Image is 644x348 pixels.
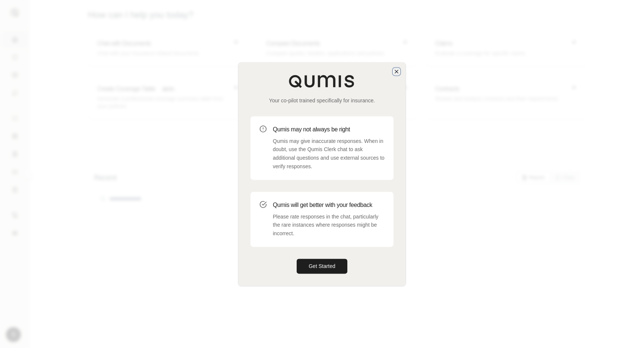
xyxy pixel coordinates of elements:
[273,125,385,134] h3: Qumis may not always be right
[273,201,385,210] h3: Qumis will get better with your feedback
[297,259,347,274] button: Get Started
[288,74,356,88] img: Qumis Logo
[250,97,394,104] p: Your co-pilot trained specifically for insurance.
[273,213,385,238] p: Please rate responses in the chat, particularly the rare instances where responses might be incor...
[273,137,385,171] p: Qumis may give inaccurate responses. When in doubt, use the Qumis Clerk chat to ask additional qu...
